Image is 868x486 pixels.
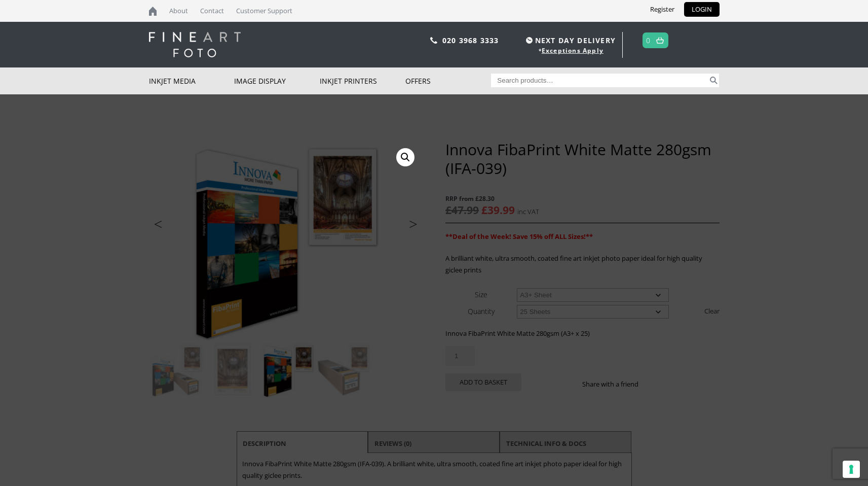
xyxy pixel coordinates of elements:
a: 020 3968 3333 [442,36,499,45]
button: Your consent preferences for tracking technologies [843,461,860,478]
a: Register [643,2,682,17]
img: time.svg [526,37,533,44]
a: View full-screen image gallery [396,148,414,166]
input: Search products… [491,74,708,87]
a: Offers [405,67,491,94]
span: NEXT DAY DELIVERY [523,34,616,46]
a: Inkjet Media [149,67,235,94]
a: Inkjet Printers [320,67,405,94]
a: Exceptions Apply [542,46,603,55]
a: Image Display [234,67,320,94]
a: LOGIN [684,2,720,17]
button: Search [708,74,720,87]
img: phone.svg [430,37,437,44]
img: basket.svg [656,37,664,44]
a: 0 [646,33,651,48]
img: logo-white.svg [149,32,241,57]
